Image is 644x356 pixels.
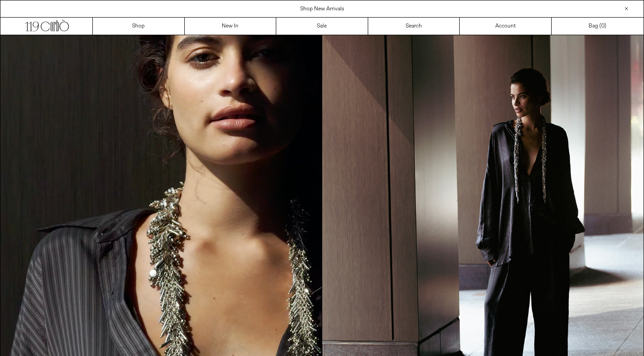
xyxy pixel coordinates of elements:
[601,23,604,30] span: 0
[368,18,460,35] a: Search
[300,5,344,13] a: Shop New Arrivals
[185,18,277,35] a: New In
[93,18,185,35] a: Shop
[552,18,644,35] a: Bag ()
[460,18,552,35] a: Account
[276,18,368,35] a: Sale
[601,22,606,30] span: )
